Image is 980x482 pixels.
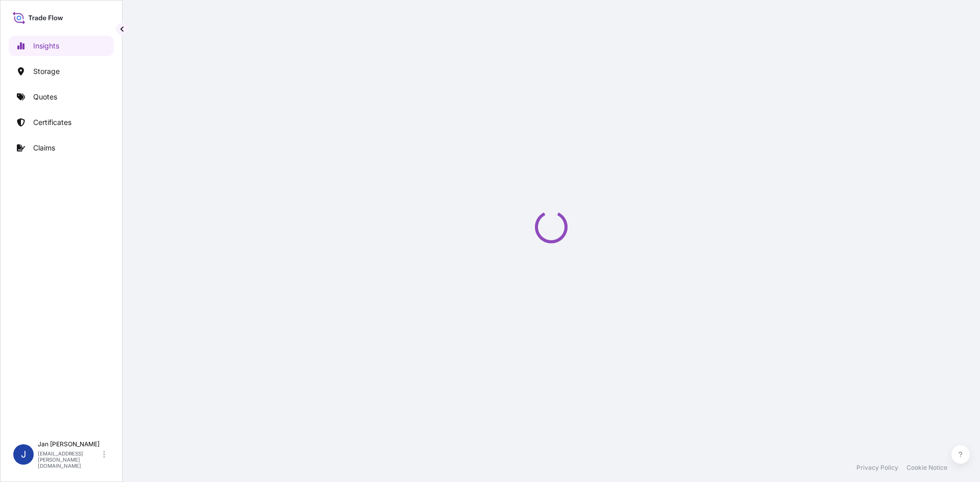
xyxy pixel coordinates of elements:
[38,440,101,448] p: Jan [PERSON_NAME]
[33,66,60,77] p: Storage
[9,87,114,107] a: Quotes
[33,143,55,153] p: Claims
[33,92,57,102] p: Quotes
[33,117,71,128] p: Certificates
[906,464,947,472] a: Cookie Notice
[9,61,114,82] a: Storage
[21,449,26,460] span: J
[33,41,59,51] p: Insights
[38,450,101,469] p: [EMAIL_ADDRESS][PERSON_NAME][DOMAIN_NAME]
[856,464,898,472] a: Privacy Policy
[9,36,114,56] a: Insights
[9,138,114,158] a: Claims
[9,112,114,133] a: Certificates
